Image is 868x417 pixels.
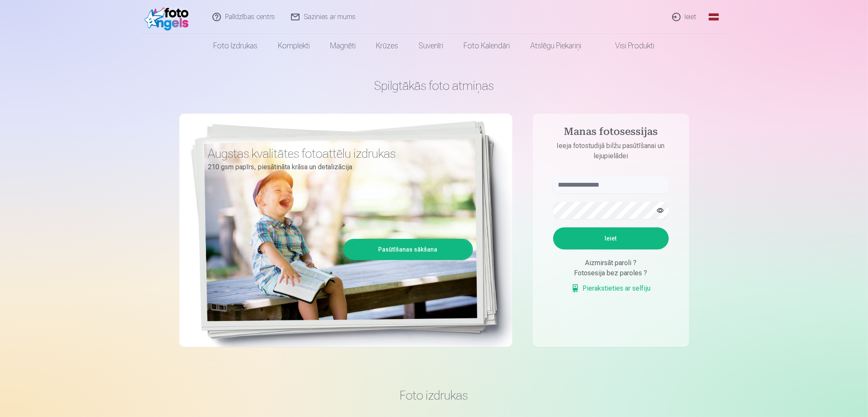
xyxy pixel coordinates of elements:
div: Fotosesija bez paroles ? [553,268,669,278]
p: 210 gsm papīrs, piesātināta krāsa un detalizācija [208,161,467,173]
a: Krūzes [366,34,409,58]
h4: Manas fotosessijas [545,126,677,141]
a: Magnēti [320,34,366,58]
a: Foto izdrukas [204,34,268,58]
h3: Foto izdrukas [186,388,682,403]
button: Ieiet [553,227,669,249]
h3: Augstas kvalitātes fotoattēlu izdrukas [208,146,467,161]
a: Pierakstieties ar selfiju [571,283,651,294]
h1: Spilgtākās foto atmiņas [179,78,689,93]
a: Atslēgu piekariņi [520,34,592,58]
a: Visi produkti [592,34,665,58]
p: Ieeja fotostudijā bilžu pasūtīšanai un lejupielādei [545,141,677,161]
a: Komplekti [268,34,320,58]
a: Pasūtīšanas sākšana [345,240,472,259]
div: Aizmirsāt paroli ? [553,258,669,268]
img: /fa1 [144,3,193,31]
a: Suvenīri [409,34,454,58]
a: Foto kalendāri [454,34,520,58]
